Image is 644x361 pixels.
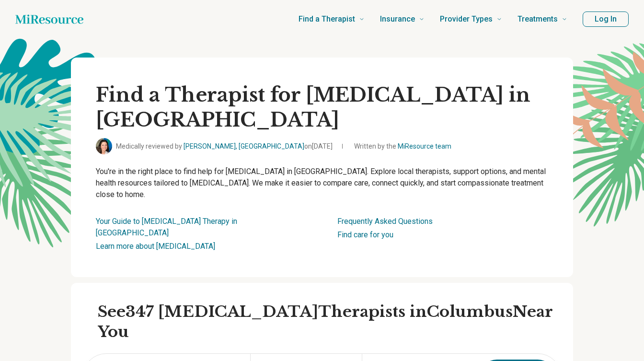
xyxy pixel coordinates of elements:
a: MiResource team [398,142,451,150]
span: on [DATE] [304,142,333,150]
h2: See 347 [MEDICAL_DATA] Therapists in Columbus Near You [98,302,562,342]
a: [PERSON_NAME], [GEOGRAPHIC_DATA] [184,142,304,150]
a: Find care for you [337,230,393,239]
a: Frequently Asked Questions [337,217,433,226]
span: Written by the [354,141,451,151]
a: Learn more about [MEDICAL_DATA] [96,242,215,251]
span: Medically reviewed by [116,141,333,151]
span: Insurance [380,12,415,26]
span: Find a Therapist [299,12,355,26]
span: Treatments [517,12,558,26]
button: Log In [583,12,629,27]
span: Provider Types [440,12,493,26]
a: Home page [15,10,83,29]
h1: Find a Therapist for [MEDICAL_DATA] in [GEOGRAPHIC_DATA] [96,82,548,132]
a: Your Guide to [MEDICAL_DATA] Therapy in [GEOGRAPHIC_DATA] [96,217,237,237]
p: You're in the right place to find help for [MEDICAL_DATA] in [GEOGRAPHIC_DATA]. Explore local the... [96,166,548,200]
